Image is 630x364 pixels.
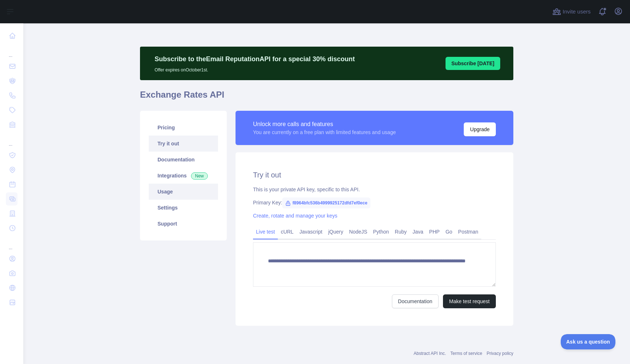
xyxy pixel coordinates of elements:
[6,44,17,58] div: ...
[296,226,325,238] a: Javascript
[253,170,496,180] h2: Try it out
[253,199,496,206] div: Primary Key:
[253,226,278,238] a: Live test
[392,294,439,308] a: Documentation
[446,57,500,70] button: Subscribe [DATE]
[149,200,218,216] a: Settings
[464,122,496,136] button: Upgrade
[551,6,592,17] button: Invite users
[149,120,218,136] a: Pricing
[149,184,218,200] a: Usage
[450,351,482,356] a: Terms of service
[191,172,208,180] span: New
[6,236,17,251] div: ...
[325,226,346,238] a: jQuery
[155,54,355,64] p: Subscribe to the Email Reputation API for a special 30 % discount
[346,226,370,238] a: NodeJS
[253,186,496,193] div: This is your private API key, specific to this API.
[149,136,218,152] a: Try it out
[149,152,218,168] a: Documentation
[455,226,481,238] a: Postman
[282,197,370,208] span: f8964bfc536b4999925172dfd7ef0ece
[370,226,392,238] a: Python
[253,129,396,136] div: You are currently on a free plan with limited features and usage
[563,8,591,16] span: Invite users
[410,226,427,238] a: Java
[278,226,296,238] a: cURL
[140,89,513,106] h1: Exchange Rates API
[253,120,396,129] div: Unlock more calls and features
[426,226,443,238] a: PHP
[443,294,496,308] button: Make test request
[443,226,455,238] a: Go
[253,213,337,219] a: Create, rotate and manage your keys
[149,216,218,232] a: Support
[561,334,615,349] iframe: Toggle Customer Support
[414,351,446,356] a: Abstract API Inc.
[392,226,410,238] a: Ruby
[155,64,355,73] p: Offer expires on October 1st.
[6,133,17,147] div: ...
[487,351,513,356] a: Privacy policy
[149,168,218,184] a: Integrations New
